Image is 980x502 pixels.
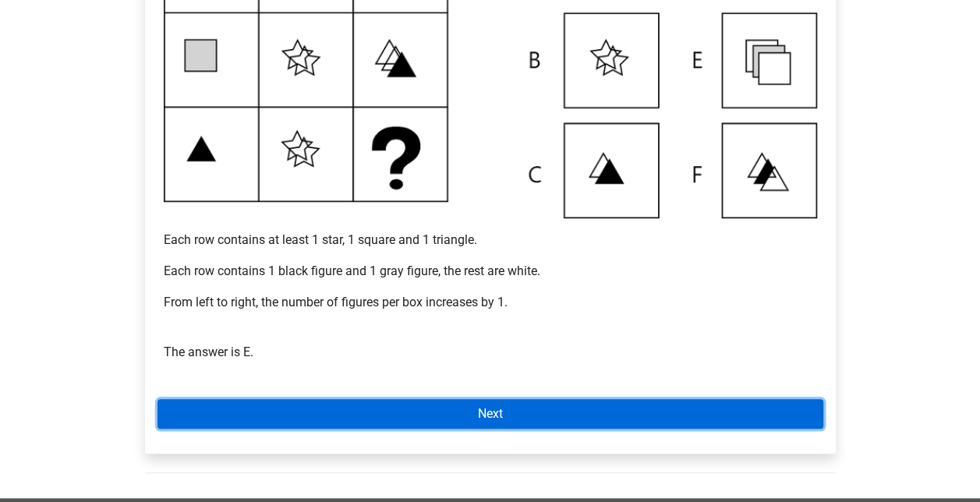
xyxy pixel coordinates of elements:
p: Each row contains at least 1 star, 1 square and 1 triangle. [164,231,817,249]
p: The answer is E. [164,324,817,362]
p: Each row contains 1 black figure and 1 gray figure, the rest are white. [164,262,817,281]
a: Next [157,399,823,429]
p: From left to right, the number of figures per box increases by 1. [164,293,817,312]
